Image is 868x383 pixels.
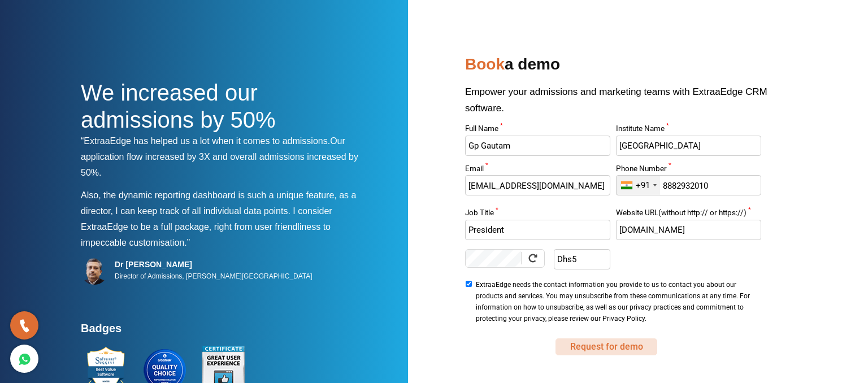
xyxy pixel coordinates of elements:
[616,125,761,136] label: Institute Name
[465,125,610,136] label: Full Name
[476,279,757,324] span: ExtraaEdge needs the contact information you provide to us to contact you about our products and ...
[616,175,761,195] input: Enter Phone Number
[465,209,610,220] label: Job Title
[465,220,610,240] input: Enter Job Title
[81,206,332,247] span: I consider ExtraaEdge to be a full package, right from user friendliness to impeccable customisat...
[81,321,369,342] h4: Badges
[636,180,650,191] div: +91
[115,259,313,269] h5: Dr [PERSON_NAME]
[465,55,505,73] span: Book
[465,84,787,125] p: Empower your admissions and marketing teams with ExtraaEdge CRM software.
[465,51,787,84] h2: a demo
[465,136,610,156] input: Enter Full Name
[616,209,761,220] label: Website URL(without http:// or https://)
[465,175,610,195] input: Enter Email
[81,136,330,146] span: “ExtraaEdge has helped us a lot when it comes to admissions.
[115,269,313,283] p: Director of Admissions, [PERSON_NAME][GEOGRAPHIC_DATA]
[465,281,472,287] input: ExtraaEdge needs the contact information you provide to us to contact you about our products and ...
[555,338,657,355] button: SUBMIT
[81,190,356,216] span: Also, the dynamic reporting dashboard is such a unique feature, as a director, I can keep track o...
[617,176,660,195] div: India (भारत): +91
[616,136,761,156] input: Enter Institute Name
[81,80,276,132] span: We increased our admissions by 50%
[81,136,358,177] span: Our application flow increased by 3X and overall admissions increased by 50%.
[465,165,610,176] label: Email
[616,165,761,176] label: Phone Number
[616,220,761,240] input: Enter Website URL
[554,249,610,269] input: Enter Text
